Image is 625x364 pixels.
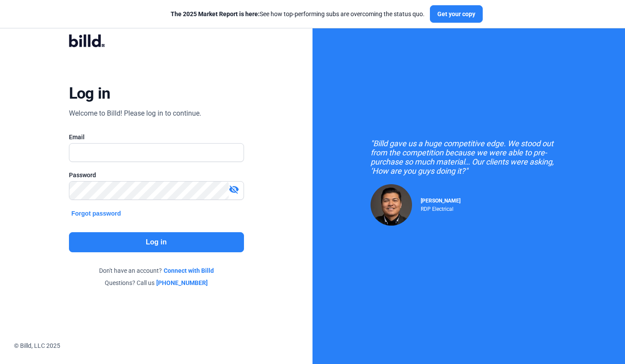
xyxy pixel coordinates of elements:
mat-icon: visibility_off [229,184,239,195]
div: Don't have an account? [69,266,244,275]
span: [PERSON_NAME] [421,198,460,204]
button: Get your copy [430,5,483,23]
div: See how top-performing subs are overcoming the status quo. [171,10,425,18]
a: [PHONE_NUMBER] [156,278,208,287]
div: "Billd gave us a huge competitive edge. We stood out from the competition because we were able to... [371,139,567,175]
span: The 2025 Market Report is here: [171,10,260,17]
div: Log in [69,84,110,103]
img: Raul Pacheco [371,184,412,226]
button: Forgot password [69,209,124,218]
div: Password [69,171,244,179]
div: RDP Electrical [421,204,460,212]
div: Email [69,133,244,141]
div: Welcome to Billd! Please log in to continue. [69,108,201,119]
div: Questions? Call us [69,278,244,287]
button: Log in [69,232,244,252]
a: Connect with Billd [164,266,214,275]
